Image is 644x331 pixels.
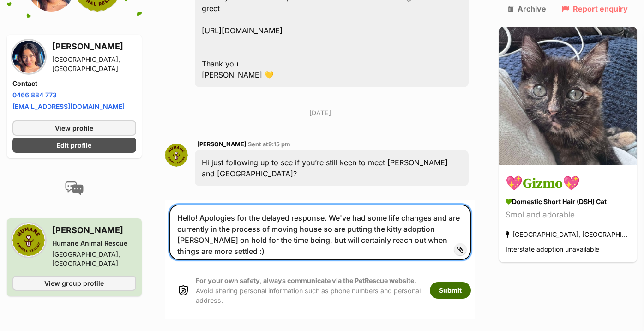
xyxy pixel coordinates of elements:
h3: [PERSON_NAME] [52,223,136,236]
a: Report enquiry [562,5,628,13]
span: View group profile [44,278,104,288]
div: Humane Animal Rescue [52,238,136,247]
a: [URL][DOMAIN_NAME] [202,26,283,35]
a: [EMAIL_ADDRESS][DOMAIN_NAME] [12,102,125,110]
strong: For your own safety, always communicate via the PetRescue website. [196,277,416,284]
span: [PERSON_NAME] [197,141,247,148]
div: [GEOGRAPHIC_DATA], [GEOGRAPHIC_DATA] [52,249,136,268]
div: [GEOGRAPHIC_DATA], [GEOGRAPHIC_DATA] [52,54,136,73]
span: View profile [55,123,93,132]
h4: Contact [12,78,136,88]
span: 9:15 pm [268,141,290,148]
div: Smol and adorable [506,209,630,222]
h3: [PERSON_NAME] [52,40,136,53]
a: View group profile [12,275,136,290]
a: 💖Gizmo💖 Domestic Short Hair (DSH) Cat Smol and adorable [GEOGRAPHIC_DATA], [GEOGRAPHIC_DATA] Inte... [499,167,637,263]
span: Interstate adoption unavailable [506,246,599,253]
p: Avoid sharing personal information such as phone numbers and personal address. [196,276,421,305]
div: Hi just following up to see if you’re still keen to meet [PERSON_NAME] and [GEOGRAPHIC_DATA]? [195,150,469,186]
img: conversation-icon-4a6f8262b818ee0b60e3300018af0b2d0b884aa5de6e9bcb8d3d4eeb1a70a7c4.svg [65,181,84,195]
div: [GEOGRAPHIC_DATA], [GEOGRAPHIC_DATA] [506,229,630,241]
img: 💖Gizmo💖 [499,27,637,165]
a: View profile [12,120,136,135]
button: Submit [430,282,471,299]
span: Sent at [248,141,290,148]
img: Humane Animal Rescue profile pic [12,223,45,256]
h3: 💖Gizmo💖 [506,174,630,195]
img: Vivienne Pham profile pic [12,40,45,72]
img: Sarah Crowlekova profile pic [165,144,188,167]
a: 0466 884 773 [12,90,57,98]
a: Edit profile [12,137,136,152]
p: [DATE] [165,108,475,118]
a: Archive [508,5,546,13]
div: Domestic Short Hair (DSH) Cat [506,197,630,207]
span: Edit profile [57,140,91,150]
